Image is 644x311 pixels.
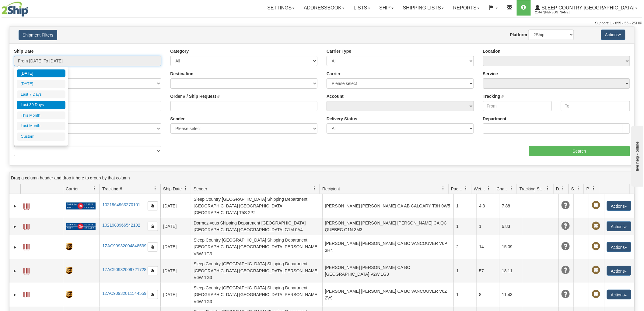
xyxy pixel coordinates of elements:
[66,267,72,274] img: 8 - UPS
[520,186,546,192] span: Tracking Status
[102,202,140,207] a: 1021964963270101
[17,122,65,130] li: Last Month
[150,183,160,194] a: Tracking # filter column settings
[453,235,476,259] td: 2
[148,222,158,231] button: Copy to clipboard
[375,0,398,16] a: Ship
[2,21,642,26] div: Support: 1 - 855 - 55 - 2SHIP
[5,5,56,10] div: live help - online
[535,9,581,16] span: 2044 / [PERSON_NAME]
[12,224,18,230] a: Expand
[322,259,454,283] td: [PERSON_NAME] [PERSON_NAME] CA BC [GEOGRAPHIC_DATA] V2W 1G3
[194,186,207,192] span: Sender
[607,201,631,211] button: Actions
[592,222,600,230] span: Pickup Not Assigned
[349,0,375,16] a: Lists
[453,218,476,235] td: 1
[398,0,449,16] a: Shipping lists
[592,266,600,274] span: Pickup Not Assigned
[322,218,454,235] td: [PERSON_NAME] [PERSON_NAME] [PERSON_NAME] CA QC QUEBEC G1N 3M3
[23,201,30,210] a: Label
[483,71,498,77] label: Service
[449,0,484,16] a: Reports
[476,218,499,235] td: 1
[14,48,34,54] label: Ship Date
[476,194,499,218] td: 4.3
[322,235,454,259] td: [PERSON_NAME] [PERSON_NAME] CA BC VANCOUVER V6P 3H4
[66,223,96,230] img: 20 - Canada Post
[12,268,18,274] a: Expand
[453,259,476,283] td: 1
[102,291,146,296] a: 1ZAC90932011544559
[89,183,100,194] a: Carrier filter column settings
[170,116,185,122] label: Sender
[451,186,464,192] span: Packages
[483,101,552,111] input: From
[17,111,65,120] li: This Month
[607,266,631,276] button: Actions
[543,183,553,194] a: Tracking Status filter column settings
[102,186,122,192] span: Tracking #
[497,186,509,192] span: Charge
[191,283,322,306] td: Sleep Country [GEOGRAPHIC_DATA] Shipping Department [GEOGRAPHIC_DATA] [GEOGRAPHIC_DATA][PERSON_NA...
[170,93,220,99] label: Order # / Ship Request #
[191,235,322,259] td: Sleep Country [GEOGRAPHIC_DATA] Shipping Department [GEOGRAPHIC_DATA] [GEOGRAPHIC_DATA][PERSON_NA...
[191,194,322,218] td: Sleep Country [GEOGRAPHIC_DATA] Shipping Department [GEOGRAPHIC_DATA] [GEOGRAPHIC_DATA] [GEOGRAPH...
[322,186,340,192] span: Recipient
[592,242,600,251] span: Pickup Not Assigned
[66,186,79,192] span: Carrier
[66,202,96,210] img: 20 - Canada Post
[483,48,501,54] label: Location
[607,242,631,252] button: Actions
[499,235,522,259] td: 15.09
[561,101,630,111] input: To
[510,32,527,38] label: Platform
[12,244,18,250] a: Expand
[607,221,631,231] button: Actions
[531,0,642,16] a: Sleep Country [GEOGRAPHIC_DATA] 2044 / [PERSON_NAME]
[160,283,191,306] td: [DATE]
[607,290,631,299] button: Actions
[476,235,499,259] td: 14
[499,259,522,283] td: 18.11
[191,218,322,235] td: Dormez-vous Shipping Department [GEOGRAPHIC_DATA] [GEOGRAPHIC_DATA] [GEOGRAPHIC_DATA] G1M 0A4
[561,290,570,299] span: Unknown
[484,183,494,194] a: Weight filter column settings
[592,290,600,299] span: Pickup Not Assigned
[592,201,600,210] span: Pickup Not Assigned
[476,283,499,306] td: 8
[66,243,72,251] img: 8 - UPS
[191,259,322,283] td: Sleep Country [GEOGRAPHIC_DATA] Shipping Department [GEOGRAPHIC_DATA] [GEOGRAPHIC_DATA][PERSON_NA...
[571,186,576,192] span: Shipment Issues
[160,194,191,218] td: [DATE]
[17,90,65,99] li: Last 7 Days
[23,242,30,251] a: Label
[561,201,570,210] span: Unknown
[2,2,28,17] img: logo2044.jpg
[506,183,517,194] a: Charge filter column settings
[17,101,65,109] li: Last 30 Days
[322,194,454,218] td: [PERSON_NAME] [PERSON_NAME] CA AB CALGARY T3H 0W5
[529,146,630,156] input: Search
[586,186,592,192] span: Pickup Status
[160,235,191,259] td: [DATE]
[170,48,189,54] label: Category
[561,266,570,274] span: Unknown
[561,242,570,251] span: Unknown
[483,116,507,122] label: Department
[102,223,140,228] a: 1021988966542102
[483,93,504,99] label: Tracking #
[148,242,158,252] button: Copy to clipboard
[170,71,194,77] label: Destination
[17,133,65,141] li: Custom
[573,183,584,194] a: Shipment Issues filter column settings
[148,290,158,299] button: Copy to clipboard
[630,124,643,186] iframe: chat widget
[499,283,522,306] td: 11.43
[148,201,158,210] button: Copy to clipboard
[17,80,65,88] li: [DATE]
[327,48,351,54] label: Carrier Type
[561,222,570,230] span: Unknown
[66,291,72,299] img: 8 - UPS
[556,186,561,192] span: Delivery Status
